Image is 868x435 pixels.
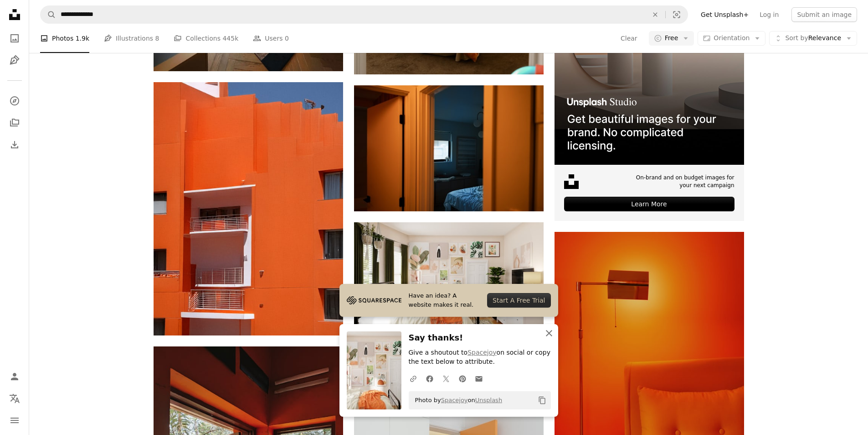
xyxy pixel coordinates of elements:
[285,33,289,43] span: 0
[620,31,638,46] button: Clear
[347,293,401,307] img: file-1705255347840-230a6ab5bca9image
[649,31,694,46] button: Free
[154,204,343,213] a: Bright orange building with white balconies and windows.
[666,6,688,23] button: Visual search
[5,29,24,47] a: Photos
[421,369,438,388] a: Share on Facebook
[791,7,857,22] button: Submit an image
[5,5,24,26] a: Home — Unsplash
[354,222,544,329] img: white bed with orange blanket
[5,367,24,386] a: Log in / Sign up
[754,7,784,22] a: Log in
[5,136,24,154] a: Download History
[155,33,159,43] span: 8
[475,397,502,404] a: Unsplash
[354,85,544,211] img: View into a bedroom through an open doorway.
[5,389,24,408] button: Language
[695,7,754,22] a: Get Unsplash+
[769,31,857,46] button: Sort byRelevance
[154,82,343,335] img: Bright orange building with white balconies and windows.
[411,393,503,408] span: Photo by on
[555,342,744,350] a: black floor lamp beside white sofa
[441,397,468,404] a: Spacejoy
[5,51,24,69] a: Illustrations
[253,24,289,53] a: Users 0
[5,114,24,132] a: Collections
[534,393,550,408] button: Copy to clipboard
[471,369,487,388] a: Share over email
[339,284,558,317] a: Have an idea? A website makes it real.Start A Free Trial
[5,411,24,430] button: Menu
[714,34,750,42] span: Orientation
[41,6,56,23] button: Search Unsplash
[409,291,480,309] span: Have an idea? A website makes it real.
[222,33,238,43] span: 445k
[785,34,808,42] span: Sort by
[354,144,544,152] a: View into a bedroom through an open doorway.
[354,272,544,280] a: white bed with orange blanket
[5,92,24,110] a: Explore
[564,174,579,189] img: file-1631678316303-ed18b8b5cb9cimage
[40,5,688,24] form: Find visuals sitewide
[630,174,734,189] span: On-brand and on budget images for your next campaign
[698,31,765,46] button: Orientation
[487,293,550,308] div: Start A Free Trial
[564,197,734,211] div: Learn More
[454,369,471,388] a: Share on Pinterest
[438,369,454,388] a: Share on Twitter
[174,24,238,53] a: Collections 445k
[467,349,496,356] a: Spacejoy
[409,348,551,367] p: Give a shoutout to on social or copy the text below to attribute.
[645,6,665,23] button: Clear
[104,24,159,53] a: Illustrations 8
[785,34,841,43] span: Relevance
[665,34,678,43] span: Free
[409,331,551,345] h3: Say thanks!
